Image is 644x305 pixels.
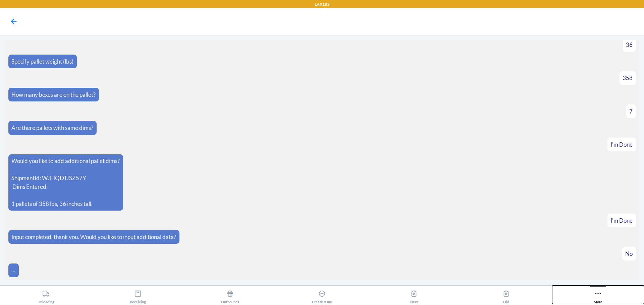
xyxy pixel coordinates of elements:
span: ... [11,266,15,274]
p: How many boxes are on the pallet? [11,90,96,99]
p: 1 pallets of 358 lbs, 36 inches tall. [11,200,120,208]
p: LAX1RS [315,1,329,7]
button: More [552,286,644,304]
button: Receiving [92,286,184,304]
div: Outbounds [221,287,239,304]
div: More [594,287,602,304]
div: New [410,287,418,304]
p: Specify pallet weight (lbs) [11,57,73,66]
span: I'm Done [610,217,633,224]
span: I'm Done [610,141,633,148]
div: Create Issue [312,287,332,304]
div: Old [502,287,510,304]
p: Input completed, thank you. Would you like to input additional data? [11,233,176,241]
span: 358 [623,74,633,81]
p: Are there pallets with same dims? [11,124,93,132]
p: ShipmentId: WJFIQDTJSZ57Y Dims Entered: [11,174,120,191]
div: Unloading [38,287,54,304]
button: Outbounds [184,286,276,304]
p: Would you like to add additional pallet dims? [11,157,120,165]
span: 7 [629,108,633,115]
button: New [368,286,460,304]
span: 36 [626,41,633,48]
button: Old [460,286,552,304]
button: Create Issue [276,286,368,304]
div: Receiving [130,287,146,304]
span: No [625,250,633,257]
